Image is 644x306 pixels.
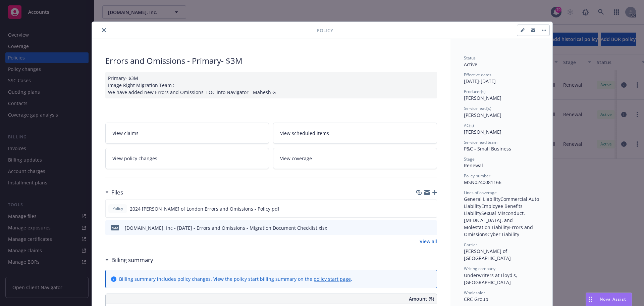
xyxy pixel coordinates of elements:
span: P&C - Small Business [464,145,511,152]
span: [PERSON_NAME] [464,129,501,135]
span: Employee Benefits Liability [464,203,524,216]
div: Files [105,188,123,197]
h3: Billing summary [111,256,153,264]
span: Stage [464,156,475,162]
button: Nova Assist [586,293,632,306]
span: [PERSON_NAME] [464,112,501,118]
span: Nova Assist [600,296,626,302]
a: View claims [105,123,269,144]
span: Commercial Auto Liability [464,196,540,209]
span: Renewal [464,162,483,169]
a: View coverage [273,148,437,169]
span: View policy changes [112,155,157,162]
a: View scheduled items [273,123,437,144]
span: Lines of coverage [464,190,497,195]
button: preview file [428,205,434,212]
div: Drag to move [586,293,594,306]
a: View policy changes [105,148,269,169]
div: Primary- $3M Image Right Migration Team : We have added new Errors and Omissions LOC into Navigat... [105,72,437,98]
span: Cyber Liability [487,231,519,237]
span: Sexual Misconduct, [MEDICAL_DATA], and Molestation Liability [464,210,526,230]
span: AC(s) [464,123,474,128]
span: 2024 [PERSON_NAME] of London Errors and Omissions - Policy.pdf [130,205,279,212]
span: Errors and Omissions [464,224,534,237]
span: Underwriters at Lloyd's, [GEOGRAPHIC_DATA] [464,272,519,286]
span: Policy [317,27,333,34]
button: preview file [428,224,434,231]
a: policy start page [314,276,351,282]
span: View coverage [280,155,312,162]
span: Writing company [464,266,495,271]
div: [DOMAIN_NAME], Inc - [DATE] - Errors and Omissions - Migration Document Checklist.xlsx [125,224,327,231]
span: Active [464,61,477,68]
span: CRC Group [464,296,488,302]
span: Producer(s) [464,89,486,94]
span: Service lead(s) [464,105,491,111]
span: Carrier [464,242,477,248]
span: General Liability [464,196,500,202]
h3: Files [111,188,123,197]
span: Status [464,55,476,61]
span: View scheduled items [280,130,329,137]
span: Effective dates [464,72,491,78]
span: Wholesaler [464,290,485,296]
div: Billing summary [105,256,153,264]
button: close [100,26,108,34]
button: download file [417,205,423,212]
div: [DATE] - [DATE] [464,72,539,85]
div: Billing summary includes policy changes. View the policy start billing summary on the . [119,275,352,282]
span: [PERSON_NAME] [464,95,501,101]
span: View claims [112,130,139,137]
span: Amount ($) [409,295,434,302]
span: Service lead team [464,139,497,145]
span: xlsx [111,225,119,230]
div: Errors and Omissions - Primary- $3M [105,55,437,67]
button: download file [418,224,423,231]
span: MSN0240081166 [464,179,501,185]
span: [PERSON_NAME] of [GEOGRAPHIC_DATA] [464,248,511,261]
span: Policy [111,206,124,212]
a: View all [420,238,437,245]
span: Policy number [464,173,490,179]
